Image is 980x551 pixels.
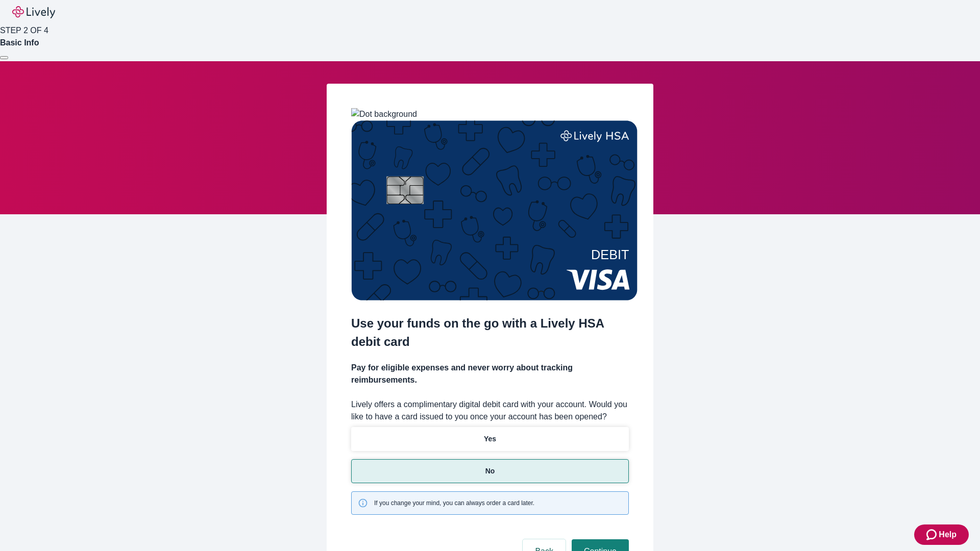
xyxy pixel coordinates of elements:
span: If you change your mind, you can always order a card later. [374,498,534,508]
button: No [351,459,629,483]
img: Dot background [351,108,417,120]
svg: Zendesk support icon [926,529,939,541]
img: Lively [12,6,55,18]
h4: Pay for eligible expenses and never worry about tracking reimbursements. [351,362,629,386]
p: Yes [484,434,496,444]
button: Yes [351,427,629,451]
img: Debit card [351,120,638,300]
span: Help [939,529,957,541]
button: Zendesk support iconHelp [914,524,969,545]
label: Lively offers a complimentary digital debit card with your account. Would you like to have a card... [351,398,629,423]
h2: Use your funds on the go with a Lively HSA debit card [351,314,629,351]
p: No [485,466,495,477]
